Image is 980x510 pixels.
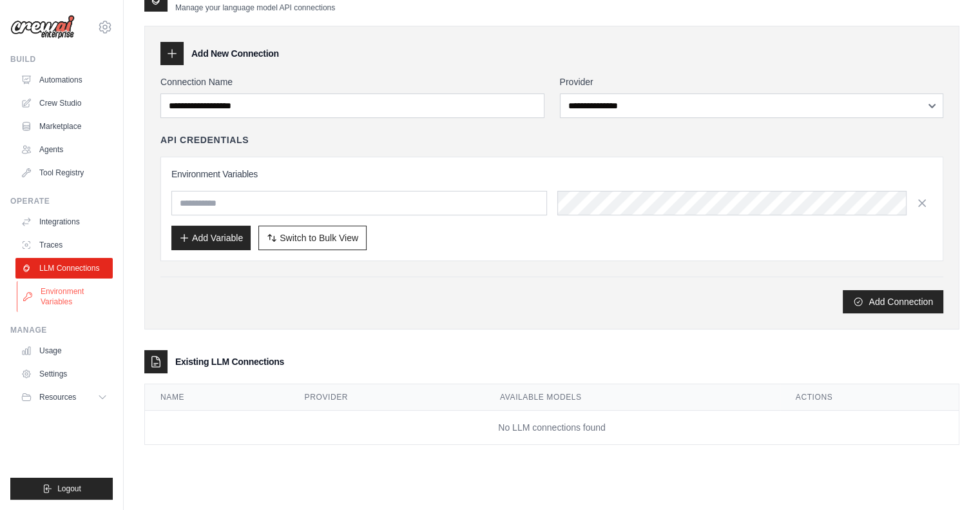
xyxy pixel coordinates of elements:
th: Name [145,384,289,411]
label: Provider [560,75,944,88]
button: Add Variable [171,226,251,250]
a: Crew Studio [15,93,113,113]
a: Agents [15,139,113,160]
p: Manage your language model API connections [175,3,335,13]
button: Switch to Bulk View [258,226,367,250]
th: Provider [289,384,485,411]
span: Logout [57,484,81,494]
a: Tool Registry [15,162,113,183]
a: Traces [15,235,113,255]
th: Available Models [485,384,780,411]
th: Actions [780,384,959,411]
h3: Environment Variables [171,168,932,181]
td: No LLM connections found [145,411,959,445]
span: Switch to Bulk View [280,231,358,244]
label: Connection Name [160,75,544,88]
img: Logo [10,15,75,39]
a: Automations [15,70,113,90]
button: Resources [15,387,113,407]
div: Build [10,54,113,64]
h4: API Credentials [160,133,249,146]
h3: Add New Connection [191,47,279,60]
div: Operate [10,196,113,206]
span: Resources [39,392,76,402]
a: Environment Variables [17,281,114,312]
div: Manage [10,325,113,335]
a: Marketplace [15,116,113,137]
a: Integrations [15,211,113,232]
button: Add Connection [843,290,943,313]
a: Usage [15,340,113,361]
button: Logout [10,478,113,500]
h3: Existing LLM Connections [175,355,284,368]
a: Settings [15,364,113,384]
a: LLM Connections [15,258,113,279]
